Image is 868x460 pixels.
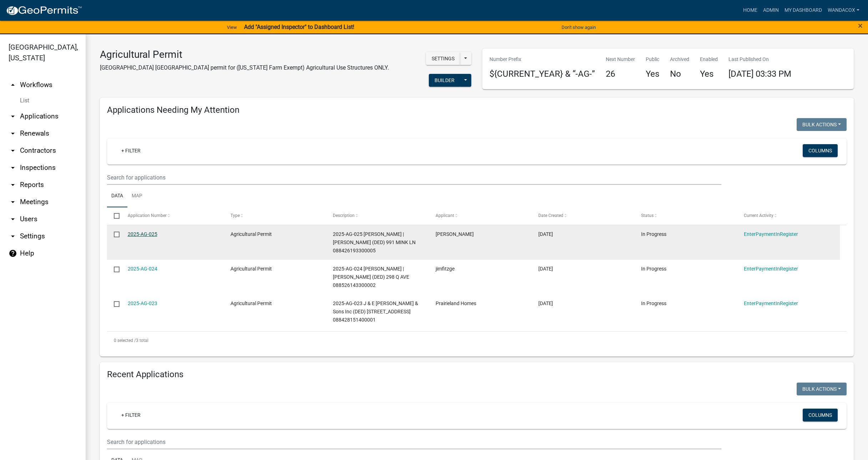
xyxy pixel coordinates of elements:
[223,207,326,224] datatable-header-cell: Type
[9,129,17,138] i: arrow_drop_down
[700,56,718,63] p: Enabled
[797,383,847,395] button: Bulk Actions
[641,213,654,218] span: Status
[107,369,847,380] h4: Recent Applications
[107,185,127,208] a: Data
[230,213,240,218] span: Type
[760,4,782,17] a: Admin
[9,146,17,155] i: arrow_drop_down
[107,207,121,224] datatable-header-cell: Select
[9,163,17,172] i: arrow_drop_down
[646,56,659,63] p: Public
[127,185,147,208] a: Map
[128,213,167,218] span: Application Number
[670,56,689,63] p: Archived
[489,56,595,63] p: Number Prefix
[116,409,146,421] a: + Filter
[744,213,773,218] span: Current Activity
[538,213,563,218] span: Date Created
[230,300,272,306] span: Agricultural Permit
[532,207,634,224] datatable-header-cell: Date Created
[858,21,863,30] button: Close
[116,144,146,157] a: + Filter
[538,231,553,237] span: 08/19/2025
[782,4,825,17] a: My Dashboard
[107,332,847,349] div: 3 total
[9,232,17,241] i: arrow_drop_down
[333,231,416,253] span: 2025-AG-025 Anderson, Jeremy | Anderson, Rachel (DED) 991 MINK LN 088426193300005
[803,144,838,157] button: Columns
[230,266,272,272] span: Agricultural Permit
[9,249,17,258] i: help
[436,300,476,306] span: Prairieland Homes
[224,21,240,33] a: View
[606,69,635,79] h4: 26
[606,56,635,63] p: Next Number
[538,300,553,306] span: 08/18/2025
[559,21,599,33] button: Don't show again
[128,231,157,237] a: 2025-AG-025
[436,213,454,218] span: Applicant
[333,300,418,323] span: 2025-AG-023 J & E Heineman & Sons Inc (DED) 831 E AVE 088428151400001
[121,207,223,224] datatable-header-cell: Application Number
[9,81,17,89] i: arrow_drop_up
[700,69,718,79] h4: Yes
[744,300,798,306] a: EnterPaymentInRegister
[100,64,389,72] p: [GEOGRAPHIC_DATA] [GEOGRAPHIC_DATA] permit for ([US_STATE] Farm Exempt) Agricultural Use Structur...
[858,21,863,31] span: ×
[426,52,460,65] button: Settings
[744,266,798,272] a: EnterPaymentInRegister
[797,118,847,131] button: Bulk Actions
[9,215,17,223] i: arrow_drop_down
[641,300,666,306] span: In Progress
[107,170,721,185] input: Search for applications
[333,266,409,288] span: 2025-AG-024 Fitzgerald, James P | Fitzgerald, Ashley C (DED) 298 Q AVE 088526143300002
[244,24,354,30] strong: Add "Assigned Inspector" to Dashboard List!
[107,105,847,115] h4: Applications Needing My Attention
[740,4,760,17] a: Home
[825,4,862,17] a: WandaCox
[670,69,689,79] h4: No
[128,266,157,272] a: 2025-AG-024
[429,207,532,224] datatable-header-cell: Applicant
[436,231,474,237] span: Jeremy Anderson
[333,213,355,218] span: Description
[9,198,17,206] i: arrow_drop_down
[230,231,272,237] span: Agricultural Permit
[128,300,157,306] a: 2025-AG-023
[641,266,666,272] span: In Progress
[436,266,455,272] span: jimfitzge
[114,338,136,343] span: 0 selected /
[744,231,798,237] a: EnterPaymentInRegister
[641,231,666,237] span: In Progress
[634,207,737,224] datatable-header-cell: Status
[9,181,17,189] i: arrow_drop_down
[489,69,595,79] h4: ${CURRENT_YEAR} & “-AG-”
[429,74,460,87] button: Builder
[729,69,791,79] span: [DATE] 03:33 PM
[538,266,553,272] span: 08/18/2025
[646,69,659,79] h4: Yes
[326,207,429,224] datatable-header-cell: Description
[107,435,721,449] input: Search for applications
[9,112,17,121] i: arrow_drop_down
[100,49,389,61] h3: Agricultural Permit
[729,56,791,63] p: Last Published On
[803,409,838,421] button: Columns
[737,207,840,224] datatable-header-cell: Current Activity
